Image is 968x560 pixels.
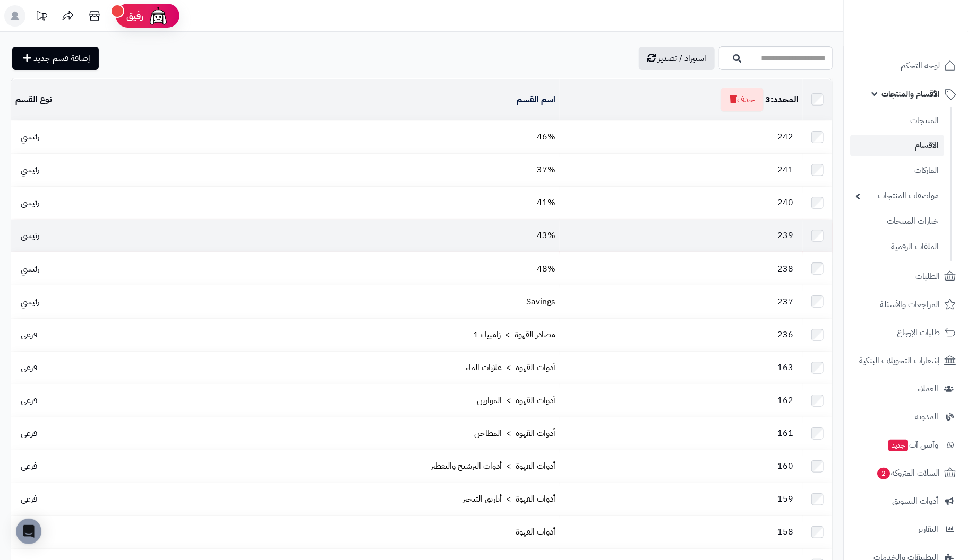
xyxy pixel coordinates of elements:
[915,269,940,284] span: الطلبات
[15,361,42,374] span: فرعى
[850,292,962,317] a: المراجعات والأسئلة
[887,437,938,452] span: وآتس آب
[772,394,799,407] span: 162
[915,409,938,424] span: المدونة
[881,86,940,101] span: الأقسام والمنتجات
[850,320,962,345] a: طلبات الإرجاع
[772,526,799,538] span: 158
[537,196,555,209] a: 41%
[850,376,962,401] a: العملاء
[850,348,962,373] a: إشعارات التحويلات البنكية
[918,381,938,396] span: العملاء
[850,404,962,430] a: المدونة
[16,519,41,544] div: Open Intercom Messenger
[772,262,799,275] span: 238
[15,427,42,440] span: فرعى
[850,235,944,258] a: الملفات الرقمية
[772,361,799,374] span: 163
[892,494,938,509] span: أدوات التسويق
[516,526,555,538] a: أدوات القهوة
[11,79,135,120] td: نوع القسم
[850,488,962,514] a: أدوات التسويق
[850,210,944,233] a: خيارات المنتجات
[15,163,45,176] span: رئيسي
[431,460,555,472] a: أدوات القهوة > أدوات الترشيح والتقطير
[537,262,555,275] a: 48%
[462,493,555,505] a: أدوات القهوة > أباريق التبخير
[15,262,45,275] span: رئيسي
[859,353,940,368] span: إشعارات التحويلات البنكية
[15,229,45,242] span: رئيسي
[765,93,770,106] span: 3
[850,432,962,458] a: وآتس آبجديد
[517,93,555,106] a: اسم القسم
[772,493,799,505] span: 159
[877,468,890,479] span: 2
[897,325,940,340] span: طلبات الإرجاع
[12,47,99,70] a: إضافة قسم جديد
[850,53,962,78] a: لوحة التحكم
[15,460,42,472] span: فرعى
[772,130,799,143] span: 242
[15,130,45,143] span: رئيسي
[15,526,45,538] span: رئيسي
[28,5,55,29] a: تحديثات المنصة
[876,466,940,480] span: السلات المتروكة
[148,5,169,27] img: ai-face.png
[765,94,799,106] div: المحدد:
[772,460,799,472] span: 160
[772,229,799,242] span: 239
[15,328,42,341] span: فرعى
[918,522,938,537] span: التقارير
[850,159,944,182] a: الماركات
[474,427,555,440] a: أدوات القهوة > المطاحن
[639,47,715,70] a: استيراد / تصدير
[880,297,940,312] span: المراجعات والأسئلة
[15,394,42,407] span: فرعى
[473,328,555,341] a: مصادر القهوة > زامبيا ؛ 1
[526,295,555,308] a: Savings
[901,58,940,73] span: لوحة التحكم
[33,52,90,65] span: إضافة قسم جديد
[772,196,799,209] span: 240
[15,295,45,308] span: رئيسي
[850,517,962,542] a: التقارير
[537,229,555,242] a: 43%
[721,87,764,112] button: حذف
[850,185,944,207] a: مواصفات المنتجات
[15,196,45,209] span: رئيسي
[466,361,555,374] a: أدوات القهوة > غلايات الماء
[888,440,908,451] span: جديد
[850,135,944,156] a: الأقسام
[658,52,706,65] span: استيراد / تصدير
[850,109,944,132] a: المنتجات
[772,427,799,440] span: 161
[15,493,42,505] span: فرعى
[772,295,799,308] span: 237
[126,10,143,22] span: رفيق
[772,328,799,341] span: 236
[850,264,962,289] a: الطلبات
[537,130,555,143] a: 46%
[477,394,555,407] a: أدوات القهوة > الموازين
[850,460,962,486] a: السلات المتروكة2
[772,163,799,176] span: 241
[537,163,555,176] a: 37%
